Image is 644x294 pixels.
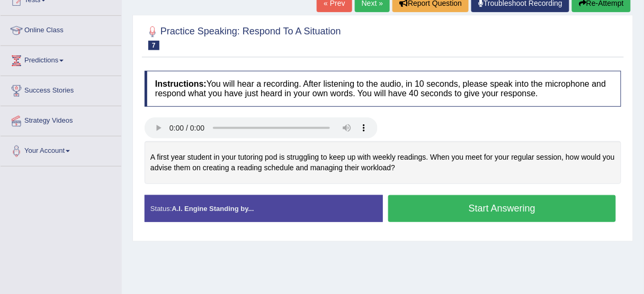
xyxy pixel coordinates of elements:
[145,71,621,106] h4: You will hear a recording. After listening to the audio, in 10 seconds, please speak into the mic...
[145,195,383,222] div: Status:
[145,141,621,184] div: A first year student in your tutoring pod is struggling to keep up with weekly readings. When you...
[172,205,254,213] strong: A.I. Engine Standing by...
[1,76,121,103] a: Success Stories
[148,41,159,50] span: 7
[155,79,207,88] b: Instructions:
[1,46,121,72] a: Predictions
[1,106,121,133] a: Strategy Videos
[145,24,341,50] h2: Practice Speaking: Respond To A Situation
[1,136,121,163] a: Your Account
[388,195,616,222] button: Start Answering
[1,16,121,42] a: Online Class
